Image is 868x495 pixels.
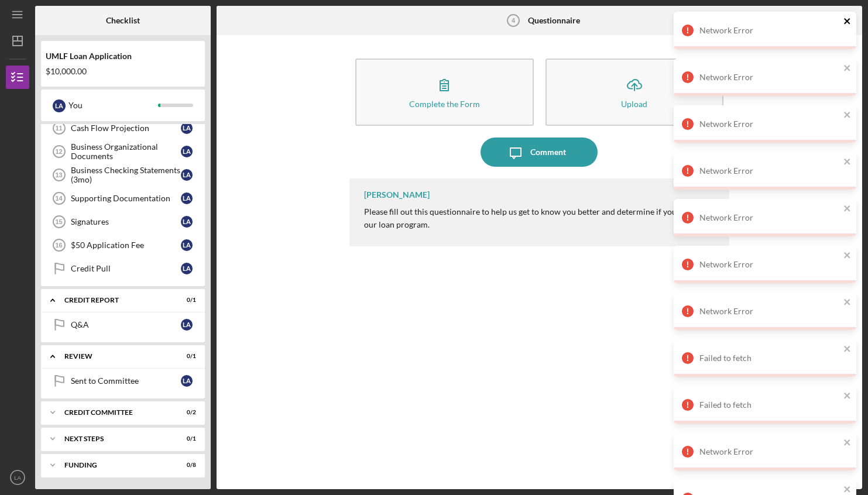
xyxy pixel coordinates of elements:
button: Complete the Form [355,59,534,126]
div: Credit Committee [64,409,167,416]
div: Network Error [699,260,840,269]
div: L A [181,263,193,274]
a: 14Supporting DocumentationLA [47,187,199,210]
div: L A [181,239,193,251]
div: $50 Application Fee [71,240,181,250]
tspan: 14 [55,195,63,202]
div: Funding [64,462,167,469]
div: Network Error [699,119,840,129]
button: close [843,63,852,74]
a: 13Business Checking Statements (3mo)LA [47,163,199,187]
tspan: 16 [55,242,62,249]
button: close [843,204,852,215]
div: 0 / 2 [175,409,196,416]
div: [PERSON_NAME] [364,190,430,200]
div: Next Steps [64,435,167,442]
a: 11Cash Flow ProjectionLA [47,116,199,140]
div: Network Error [699,26,840,35]
div: Upload [621,99,647,108]
div: Business Organizational Documents [71,142,181,161]
a: Credit PullLA [47,257,199,280]
div: Network Error [699,307,840,316]
a: Q&ALA [47,313,199,336]
div: UMLF Loan Application [46,51,200,61]
div: L A [181,216,193,228]
div: Network Error [699,73,840,82]
a: 16$50 Application FeeLA [47,233,199,257]
div: Network Error [699,213,840,222]
div: Cash Flow Projection [71,123,181,133]
tspan: 11 [55,125,62,132]
div: L A [53,99,66,112]
div: Network Error [699,166,840,176]
div: Failed to fetch [699,400,840,410]
div: L A [181,169,193,181]
button: Comment [481,137,598,167]
div: Credit Pull [71,264,181,273]
div: Business Checking Statements (3mo) [71,166,181,184]
div: 0 / 1 [175,435,196,442]
div: L A [181,192,193,204]
button: close [843,297,852,308]
p: Please fill out this questionnaire to help us get to know you better and determine if you qualify... [364,205,718,232]
div: Comment [530,137,566,167]
div: 0 / 8 [175,462,196,469]
tspan: 13 [55,171,62,178]
div: L A [181,122,193,134]
div: L A [181,146,193,157]
tspan: 15 [55,218,62,225]
button: LA [6,466,29,489]
div: Credit report [64,297,167,304]
text: LA [14,475,21,481]
a: Sent to CommitteeLA [47,369,199,393]
button: close [843,344,852,355]
div: L A [181,375,193,387]
a: 12Business Organizational DocumentsLA [47,140,199,163]
b: Questionnaire [528,16,580,25]
div: 0 / 1 [175,353,196,360]
button: close [843,391,852,402]
div: Supporting Documentation [71,194,181,203]
div: Review [64,353,167,360]
button: Upload [545,59,724,126]
div: 0 / 1 [175,297,196,304]
div: Complete the Form [409,99,480,108]
button: close [843,250,852,262]
button: close [843,157,852,168]
tspan: 4 [512,17,516,24]
button: close [843,110,852,121]
button: close [843,438,852,449]
div: You [68,95,158,115]
div: Sent to Committee [71,376,181,386]
div: Network Error [699,447,840,456]
div: $10,000.00 [46,67,200,76]
div: Failed to fetch [699,353,840,363]
tspan: 12 [55,148,62,155]
div: L A [181,319,193,331]
div: Q&A [71,320,181,329]
a: 15SignaturesLA [47,210,199,233]
button: close [843,16,852,27]
b: Checklist [106,16,140,25]
div: Signatures [71,217,181,226]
